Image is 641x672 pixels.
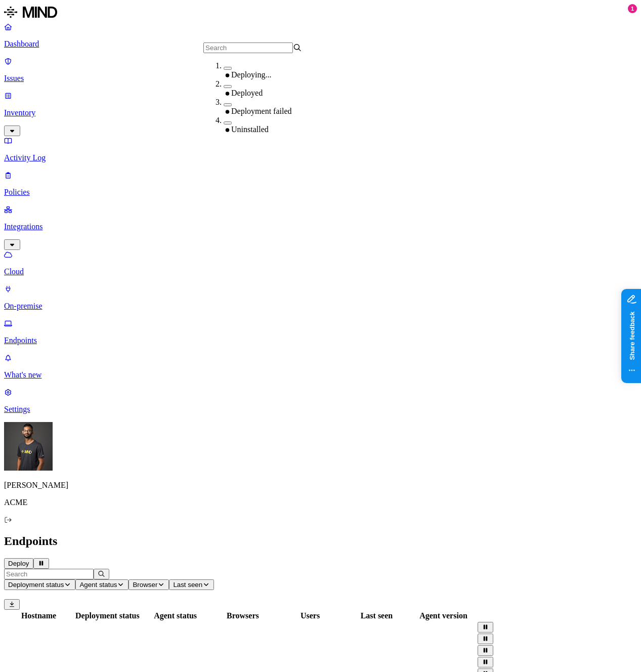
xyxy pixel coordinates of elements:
div: Agent version [411,611,476,620]
a: Dashboard [4,22,637,49]
a: Activity Log [4,136,637,162]
a: Endpoints [4,319,637,345]
p: ACME [4,498,637,507]
img: MIND [4,4,57,20]
a: Settings [4,388,637,414]
a: Issues [4,57,637,83]
p: Inventory [4,108,637,117]
a: Cloud [4,250,637,276]
div: Browsers [210,611,276,620]
span: Browser [133,581,157,589]
div: Agent status [143,611,208,620]
a: On-premise [4,284,637,311]
a: What's new [4,353,637,380]
div: Hostname [6,611,72,620]
p: Issues [4,74,637,83]
p: Activity Log [4,153,637,162]
span: Deployment status [8,581,64,589]
a: Inventory [4,91,637,135]
span: Last seen [173,581,202,589]
p: Policies [4,188,637,197]
p: On-premise [4,302,637,311]
input: Search [4,569,94,579]
p: Settings [4,405,637,414]
input: Search [203,43,293,53]
span: Agent status [79,581,117,589]
a: Policies [4,171,637,197]
a: Integrations [4,205,637,248]
p: What's new [4,370,637,380]
div: Deploying... [224,70,322,79]
p: Cloud [4,267,637,276]
div: Deployment failed [224,107,322,116]
h2: Endpoints [4,534,637,548]
div: Uninstalled [224,125,322,134]
div: Last seen [345,611,409,620]
div: 1 [628,4,637,13]
p: Endpoints [4,336,637,345]
p: Dashboard [4,39,637,49]
a: MIND [4,4,637,22]
button: Deploy [4,558,33,569]
p: Integrations [4,222,637,231]
img: Amit Cohen [4,422,53,471]
div: Users [278,611,343,620]
div: Deployment status [74,611,141,620]
div: Deployed [224,89,322,98]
